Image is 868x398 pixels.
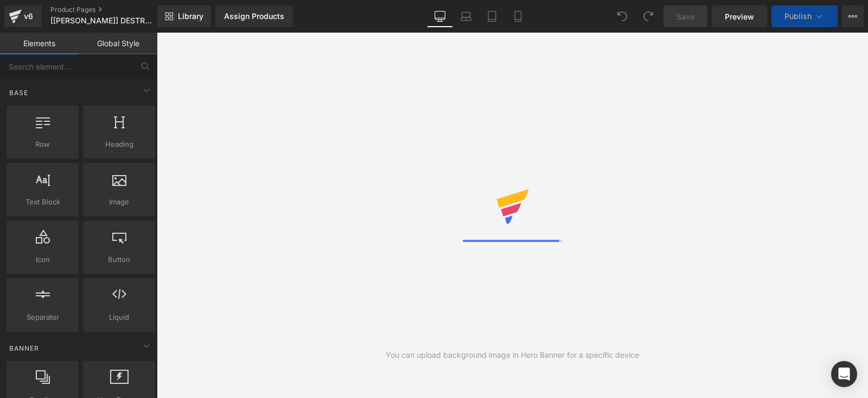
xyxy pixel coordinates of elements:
a: v6 [4,5,42,27]
button: Redo [637,5,659,27]
span: Separator [10,312,75,323]
span: [[PERSON_NAME]] DESTROYER General Purpose Blade [50,16,155,25]
span: Publish [784,12,812,21]
span: Base [8,88,29,98]
span: Text Block [10,196,75,208]
span: Save [676,11,694,22]
a: Global Style [79,33,157,54]
a: Preview [712,5,767,27]
a: New Library [157,5,211,27]
span: Heading [86,139,152,150]
span: Icon [10,254,75,265]
div: v6 [22,9,35,23]
span: Liquid [86,312,152,323]
div: Assign Products [224,12,284,21]
a: Desktop [427,5,453,27]
span: Banner [8,343,40,353]
a: Mobile [505,5,531,27]
span: Library [178,11,203,21]
span: Preview [725,11,754,22]
span: Image [86,196,152,208]
a: Laptop [453,5,479,27]
button: Undo [611,5,633,27]
button: More [842,5,864,27]
span: Button [86,254,152,265]
a: Product Pages [50,5,175,14]
button: Publish [771,5,838,27]
div: Open Intercom Messenger [831,361,857,387]
div: You can upload background image in Hero Banner for a specific device [386,349,639,361]
a: Tablet [479,5,505,27]
span: Row [10,139,75,150]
